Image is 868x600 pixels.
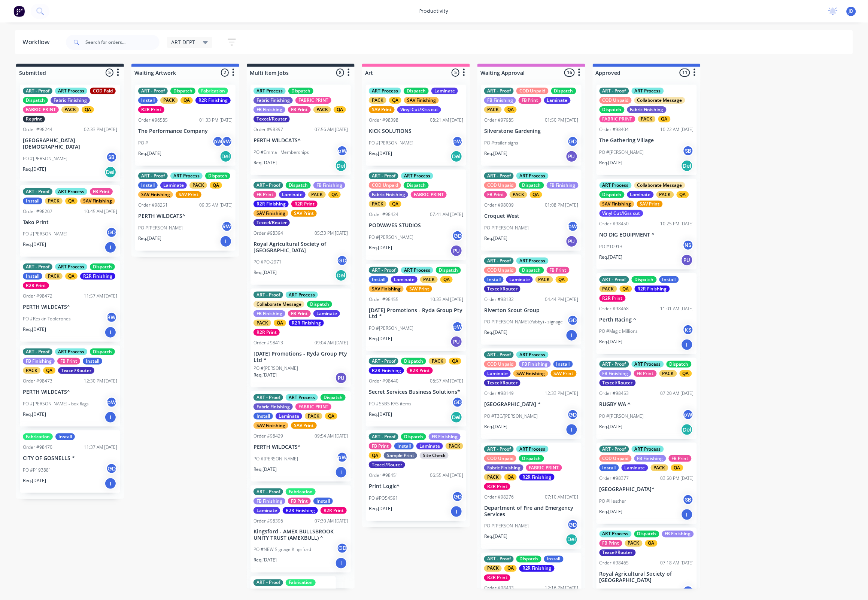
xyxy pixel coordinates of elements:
div: QA [334,106,346,113]
div: Fabric Finishing [369,191,408,198]
p: PO #10913 [600,243,623,250]
div: PACK [535,276,553,283]
div: ART - ProofART ProcessDispatchInstallLaminatePACKQASAV FinishingSAV PrintOrder #9825109:35 AM [DA... [135,170,236,251]
p: PODWAVES STUDIOS [369,222,463,229]
div: RW [221,136,233,147]
div: QA [328,191,341,198]
div: Order #98424 [369,211,398,218]
div: COD Unpaid [600,97,632,104]
div: Order #98450 [600,220,629,227]
div: Dispatch [307,301,332,308]
p: PERTH WILDCATS^ [254,137,348,144]
div: R2R Finishing [254,201,289,207]
div: FABRIC PRINT [411,191,447,198]
div: Del [335,160,347,172]
p: PO #Magic Millions [600,328,638,335]
div: Laminate [279,191,306,198]
div: Dispatch [436,267,461,274]
div: Texcel/Router [484,286,521,292]
div: NS [683,240,694,251]
p: Req. [DATE] [369,150,392,157]
div: COD Paid [90,88,116,94]
div: pW [452,321,463,332]
p: Perth Racing ^ [600,317,694,323]
div: Laminate [544,97,571,104]
p: PO #[PERSON_NAME] [369,234,413,241]
div: ART - Proof [138,173,168,179]
div: Install [659,276,679,283]
div: ART Process [55,348,87,355]
div: Dispatch [90,348,115,355]
div: R2R Print [23,282,49,289]
div: GD [567,315,579,326]
div: SAV Finishing [254,210,288,217]
div: Fabric Finishing [627,106,667,113]
div: ART Process [516,351,549,358]
div: FABRIC PRINT [23,106,59,113]
p: Tako Print [23,219,117,226]
div: pW [212,136,224,147]
div: 01:08 PM [DATE] [545,202,579,208]
div: Order #97985 [484,117,514,124]
div: Order #98398 [369,117,398,124]
div: ART - Proof [23,88,52,94]
div: ART - ProofCOD UnpaidDispatchFB FinishingFB PrintLaminatePACKQAOrder #9798501:50 PM [DATE]Silvers... [481,85,582,166]
p: PO #[PERSON_NAME] [369,325,413,332]
div: Install [369,276,388,283]
div: ART Process [632,88,664,94]
div: Collaborate Message [634,97,685,104]
p: PO #[PERSON_NAME] [369,140,413,146]
div: 10:25 PM [DATE] [661,220,694,227]
p: NO DIG EQUIPMENT ^ [600,232,694,238]
div: ART - Proof [369,267,398,274]
div: Laminate [160,182,187,189]
div: ART Process [286,292,318,298]
div: 07:41 AM [DATE] [430,211,463,218]
div: Del [681,160,693,172]
div: Order #98244 [23,126,52,133]
p: Req. [DATE] [484,150,507,157]
div: FB Finishing [23,358,55,365]
p: PO #[PERSON_NAME] (Yabby) - signage [484,319,563,325]
div: 10:22 AM [DATE] [661,126,694,133]
div: COD Unpaid [484,182,516,189]
p: PERTH WILDCATS^ [138,213,233,219]
div: Laminate [431,88,458,94]
div: FB Print [547,267,570,274]
div: ART - ProofART ProcessCOD UnpaidDispatchFB PrintInstallLaminatePACKQATexcel/RouterOrder #9813204:... [481,255,582,345]
div: Laminate [391,276,418,283]
p: Royal Agricultural Society of [GEOGRAPHIC_DATA] [254,241,348,254]
div: R2R Print [600,295,626,302]
div: Install [23,273,42,280]
p: PO #[PERSON_NAME] [23,155,67,162]
div: Dispatch [600,106,625,113]
div: PACK [656,191,674,198]
div: ART Process [369,88,401,94]
div: 05:33 PM [DATE] [315,230,348,237]
div: SAV Finishing [369,286,404,292]
div: PACK [45,273,63,280]
div: SAV Print [406,286,432,292]
div: GD [337,255,348,266]
div: FB Print [288,310,311,317]
div: ART Process [600,182,632,189]
p: PO #[PERSON_NAME] [484,225,529,231]
div: I [681,339,693,351]
div: 08:21 AM [DATE] [430,117,463,124]
div: Texcel/Router [254,219,290,226]
div: FB Print [254,191,276,198]
div: ART - Proof [484,173,514,179]
p: Req. [DATE] [484,329,507,336]
div: pW [337,145,348,156]
div: ART - ProofDispatchFB FinishingFB PrintLaminatePACKQAR2R FinishingR2R PrintSAV FinishingSAV Print... [251,179,351,285]
div: ART - Proof [484,351,514,358]
div: ART - Proof [369,173,398,179]
div: ART - ProofART ProcessCollaborate MessageDispatchFB FinishingFB PrintLaminatePACKQAR2R FinishingR... [251,289,351,387]
div: FB Print [288,106,311,113]
div: PACK [308,191,326,198]
div: RW [106,312,117,323]
div: R2R Finishing [289,320,324,326]
div: QA [65,273,78,280]
div: ART - Proof [23,348,52,355]
div: Order #98404 [600,126,629,133]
